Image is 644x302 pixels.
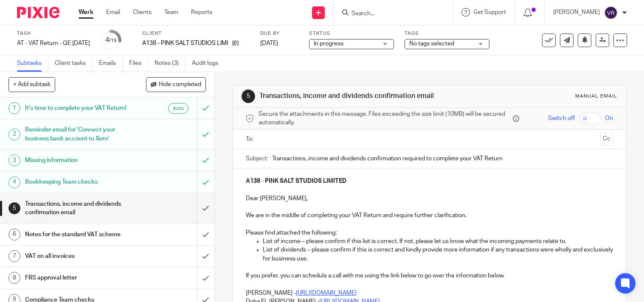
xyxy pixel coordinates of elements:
label: Due by [260,30,298,37]
span: Secure the attachments in this message. Files exceeding the size limit (10MB) will be secured aut... [259,110,511,127]
button: Hide completed [146,77,206,92]
div: Manual email [575,93,617,100]
p: If you prefer, you can schedule a call with me using the link below to go over the information be... [246,271,613,280]
span: In progress [314,41,343,47]
h1: VAT on all invoices [25,250,134,263]
p: Please find attached the following: [246,229,613,237]
a: Client tasks [55,55,93,72]
input: Search [351,10,427,18]
label: Client [142,30,250,37]
label: Tags [405,30,489,37]
a: Work [79,8,93,17]
p: Dear [PERSON_NAME], [246,194,613,203]
img: svg%3E [604,6,618,20]
span: Switch off [548,114,575,123]
p: List of dividends – please confirm if this is correct and kindly provide more information if any ... [263,246,613,263]
p: [PERSON_NAME] [553,8,600,17]
label: Status [309,30,394,37]
a: Audit logs [192,55,225,72]
p: List of income – please confirm if this list is correct. If not, please let us know what the inco... [263,237,613,246]
h1: Transactions, income and dividends confirmation email [25,198,134,219]
small: /15 [109,38,117,43]
p: [PERSON_NAME] - [246,289,613,297]
h1: Reminder email for 'Connect your business bank account to Xero' [25,123,134,145]
a: Files [129,55,148,72]
button: Cc [600,133,613,145]
div: 1 [8,102,20,114]
div: 8 [8,272,20,284]
h1: It's time to complete your VAT Return! [25,102,134,115]
h1: Bookkeeping Team checks [25,176,134,188]
div: 5 [8,202,20,214]
a: Emails [99,55,123,72]
a: Email [106,8,120,17]
div: 7 [8,250,20,262]
a: Notes (3) [155,55,186,72]
div: 5 [242,89,255,103]
label: To: [246,135,255,143]
a: Clients [133,8,152,17]
span: Get Support [473,9,506,15]
a: Subtasks [17,55,48,72]
a: Reports [191,8,212,17]
a: [URL][DOMAIN_NAME] [296,290,357,296]
h1: Missing information [25,154,134,167]
h1: Notes for the standard VAT scheme [25,228,134,241]
div: AT - VAT Return - QE [DATE] [17,39,90,48]
label: Task [17,30,90,37]
span: [DATE] [260,40,278,46]
div: AT - VAT Return - QE 31-08-2025 [17,39,90,48]
a: Team [164,8,178,17]
p: We are in the middle of completing your VAT Return and require further clarification. [246,211,613,220]
div: 6 [8,229,20,240]
span: No tags selected [409,41,454,47]
p: A138 - PINK SALT STUDIOS LIMITED [142,39,228,48]
button: + Add subtask [8,77,55,92]
div: 4 [8,176,20,188]
img: Pixie [17,7,59,18]
div: 3 [8,154,20,166]
label: Subject: [246,154,268,163]
h1: Transactions, income and dividends confirmation email [259,92,447,101]
div: 4 [105,35,117,45]
div: Auto [168,103,188,114]
h1: FRS approval letter [25,271,134,284]
span: Hide completed [159,81,201,88]
span: On [605,114,613,123]
div: 2 [8,129,20,140]
strong: A138 - PINK SALT STUDIOS LIMITED [246,178,346,184]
